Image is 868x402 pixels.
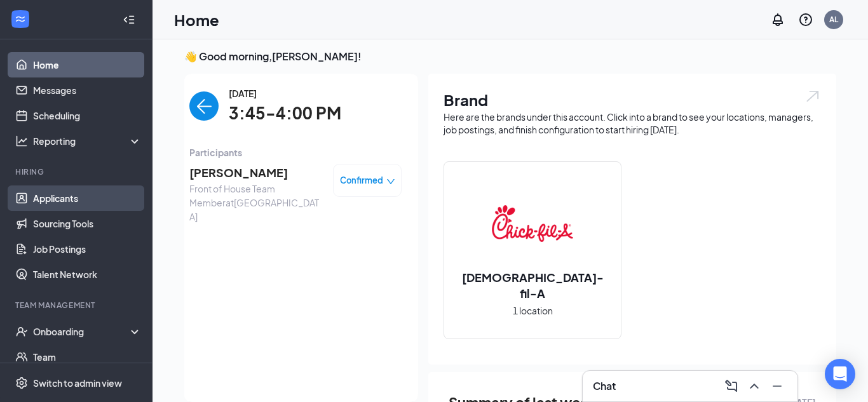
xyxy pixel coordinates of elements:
span: 1 location [513,304,553,318]
button: back-button [189,91,219,121]
span: [PERSON_NAME] [189,164,323,182]
div: Here are the brands under this account. Click into a brand to see your locations, managers, job p... [444,111,821,136]
h3: Chat [593,379,616,393]
div: Switch to admin view [33,377,122,389]
a: Home [33,52,142,77]
span: Front of House Team Member at [GEOGRAPHIC_DATA] [189,182,323,224]
div: Open Intercom Messenger [825,359,855,389]
div: Reporting [33,135,142,147]
div: Hiring [15,166,139,177]
svg: Notifications [770,12,785,27]
a: Talent Network [33,262,142,287]
button: ChevronUp [744,376,764,396]
svg: Minimize [770,379,785,394]
a: Sourcing Tools [33,211,142,236]
svg: Settings [15,377,28,389]
h1: Home [174,9,219,30]
svg: WorkstreamLogo [14,13,27,25]
img: Chick-fil-A [492,183,573,264]
span: down [386,177,395,186]
svg: Collapse [123,13,135,26]
img: open.6027fd2a22e1237b5b06.svg [804,89,821,104]
span: Confirmed [340,174,383,187]
a: Team [33,344,142,370]
span: 3:45-4:00 PM [229,100,341,126]
svg: ComposeMessage [724,379,739,394]
span: [DATE] [229,86,341,100]
h1: Brand [444,89,821,111]
a: Messages [33,77,142,103]
a: Applicants [33,185,142,211]
svg: Analysis [15,135,28,147]
svg: ChevronUp [747,379,762,394]
svg: QuestionInfo [798,12,813,27]
svg: UserCheck [15,325,28,338]
button: ComposeMessage [721,376,742,396]
h2: [DEMOGRAPHIC_DATA]-fil-A [444,269,621,301]
div: Team Management [15,300,139,311]
a: Scheduling [33,103,142,128]
button: Minimize [767,376,787,396]
span: Participants [189,145,402,159]
a: Job Postings [33,236,142,262]
div: Onboarding [33,325,131,338]
h3: 👋 Good morning, [PERSON_NAME] ! [184,50,836,64]
div: AL [829,14,838,25]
